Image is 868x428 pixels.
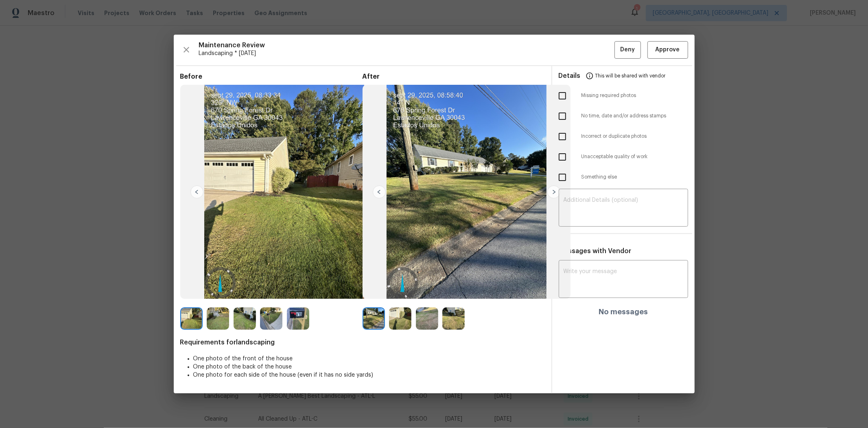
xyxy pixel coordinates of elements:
[180,338,545,346] span: Requirements for landscaping
[552,86,695,106] div: Missing required photos
[595,66,666,86] span: This will be shared with vendor
[552,106,695,126] div: No time, date and/or address stamps
[552,147,695,167] div: Unacceptable quality of work
[582,113,688,119] span: No time, date and/or address stamps
[582,133,688,140] span: Incorrect or duplicate photos
[559,248,632,254] span: Messages with Vendor
[193,355,545,363] li: One photo of the front of the house
[180,73,363,81] span: Before
[559,66,581,86] span: Details
[552,167,695,188] div: Something else
[193,371,545,379] li: One photo for each side of the house (even if it has no side yards)
[363,73,545,81] span: After
[620,45,635,55] span: Deny
[199,49,614,57] span: Landscaping * [DATE]
[547,185,560,199] img: right-chevron-button-url
[582,153,688,160] span: Unacceptable quality of work
[582,92,688,99] span: Missing required photos
[599,308,648,316] h4: No messages
[614,41,641,59] button: Deny
[373,185,386,199] img: left-chevron-button-url
[647,41,688,59] button: Approve
[582,174,688,181] span: Something else
[193,363,545,371] li: One photo of the back of the house
[656,45,680,55] span: Approve
[199,41,614,49] span: Maintenance Review
[552,126,695,147] div: Incorrect or duplicate photos
[190,185,203,199] img: left-chevron-button-url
